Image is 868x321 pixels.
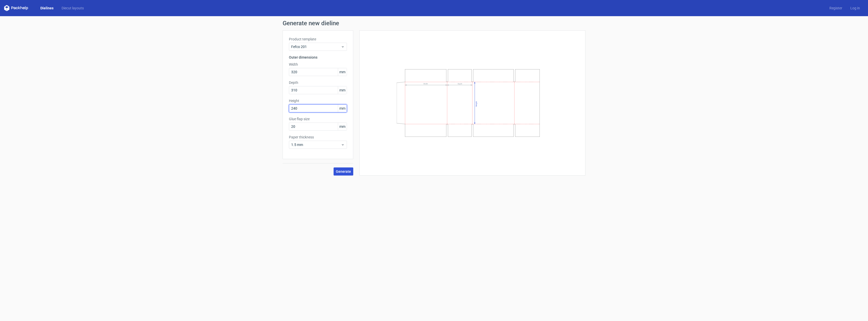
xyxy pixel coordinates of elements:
a: Register [825,6,846,11]
span: mm [338,123,347,130]
label: Width [289,62,347,67]
span: mm [338,105,347,112]
span: Generate [336,170,351,173]
label: Height [289,98,347,103]
span: 1.5 mm [291,142,341,147]
text: Depth [458,83,462,85]
a: Dielines [36,6,58,11]
h1: Generate new dieline [283,20,585,26]
label: Product template [289,37,347,42]
text: Width [423,83,428,85]
a: Diecut layouts [58,6,88,11]
text: Height [475,101,477,107]
span: Fefco 201 [291,44,341,49]
label: Depth [289,80,347,85]
a: Log in [846,6,864,11]
label: Glue flap size [289,116,347,121]
button: Generate [334,167,353,176]
h3: Outer dimensions [289,55,347,60]
label: Paper thickness [289,135,347,140]
span: mm [338,68,347,76]
span: mm [338,86,347,94]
